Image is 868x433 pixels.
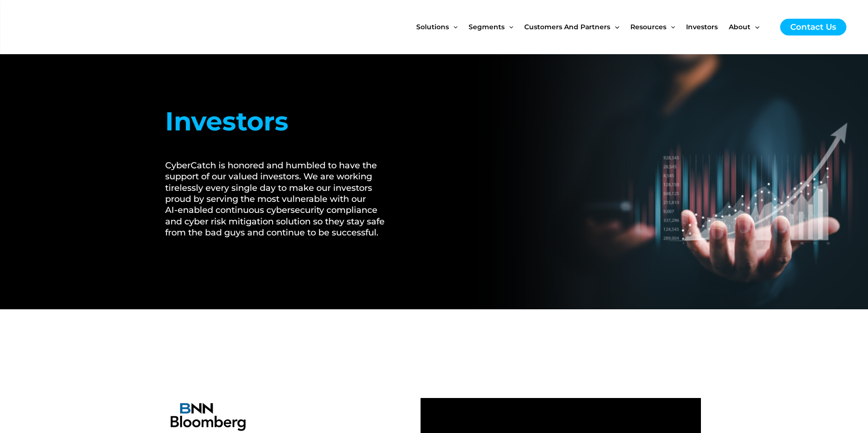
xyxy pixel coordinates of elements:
span: Segments [469,7,505,47]
span: Resources [630,7,666,47]
span: Menu Toggle [505,7,513,47]
a: Contact Us [780,19,846,35]
a: Investors [686,7,729,47]
nav: Site Navigation: New Main Menu [416,7,771,47]
span: Investors [686,7,718,47]
span: About [729,7,750,47]
span: Menu Toggle [750,7,759,47]
span: Customers and Partners [524,7,610,47]
img: CyberCatch [17,7,133,47]
h2: CyberCatch is honored and humbled to have the support of our valued investors. We are working tir... [165,160,396,239]
span: Menu Toggle [666,7,675,47]
h1: Investors [165,102,396,141]
span: Menu Toggle [610,7,619,47]
span: Solutions [416,7,449,47]
span: Menu Toggle [449,7,458,47]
